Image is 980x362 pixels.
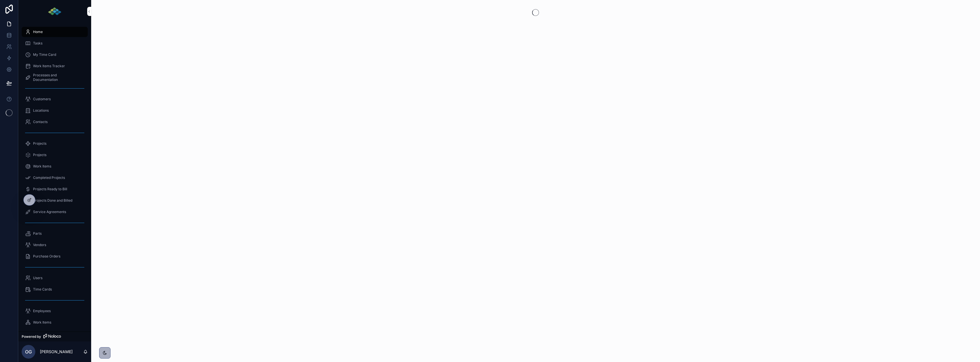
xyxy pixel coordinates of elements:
a: Powered by [18,332,91,341]
span: Locations [33,108,49,113]
span: Projects [33,153,46,157]
span: Service Agreements [33,210,66,214]
a: Work Items [22,317,88,328]
a: Parts [22,228,88,239]
span: Purchase Orders [33,254,60,259]
a: Processes and Documentation [22,72,88,83]
a: Projects Ready to Bill [22,184,88,194]
a: Completed Projects [22,173,88,183]
a: Service Agreements [22,207,88,217]
span: Projects [33,141,46,146]
span: Work Items [33,164,51,169]
a: Work Items [22,161,88,171]
a: Work Items Tracker [22,61,88,71]
span: My Time Card [33,52,56,57]
span: Parts [33,231,42,236]
a: Vendors [22,240,88,250]
a: Locations [22,105,88,116]
span: Customers [33,97,51,101]
a: Customers [22,94,88,104]
span: Time Cards [33,287,52,292]
span: Tasks [33,41,42,46]
a: Employees [22,306,88,316]
span: Completed Projects [33,175,65,180]
a: Contacts [22,117,88,127]
img: App logo [48,7,62,16]
span: Home [33,30,43,34]
a: Tasks [22,38,88,48]
p: [PERSON_NAME] [40,349,73,355]
span: Work Items [33,320,51,325]
span: Vendors [33,243,46,247]
span: Employees [33,309,51,313]
span: Contacts [33,120,48,124]
span: Projects Done and Billed [33,198,72,203]
span: OG [25,348,32,355]
a: Projects [22,150,88,160]
a: Projects [22,138,88,149]
span: Projects Ready to Bill [33,187,67,191]
a: Projects Done and Billed [22,195,88,206]
div: scrollable content [18,23,91,332]
span: Users [33,276,42,280]
a: Home [22,27,88,37]
a: Purchase Orders [22,251,88,261]
a: Users [22,273,88,283]
a: Project Hardware [22,329,88,339]
span: Processes and Documentation [33,73,82,82]
span: Work Items Tracker [33,64,65,68]
a: My Time Card [22,50,88,60]
span: Powered by [22,334,41,339]
a: Time Cards [22,284,88,294]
